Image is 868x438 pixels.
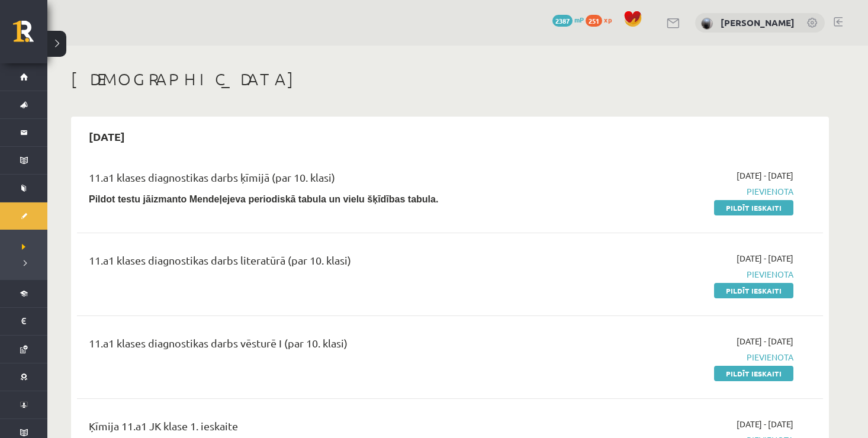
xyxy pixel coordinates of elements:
[77,123,137,150] h2: [DATE]
[570,268,793,281] span: Pievienota
[714,366,793,381] a: Pildīt ieskaiti
[604,15,612,24] span: xp
[570,185,793,198] span: Pievienota
[701,18,713,30] img: Viktorija Jeļizarova
[574,15,584,24] span: mP
[89,169,552,191] div: 11.a1 klases diagnostikas darbs ķīmijā (par 10. klasi)
[586,15,602,27] span: 251
[737,169,793,182] span: [DATE] - [DATE]
[89,194,438,204] b: Pildot testu jāizmanto Mendeļejeva periodiskā tabula un vielu šķīdības tabula.
[552,15,573,27] span: 2387
[737,335,793,347] span: [DATE] - [DATE]
[89,335,552,357] div: 11.a1 klases diagnostikas darbs vēsturē I (par 10. klasi)
[71,69,829,89] h1: [DEMOGRAPHIC_DATA]
[13,21,47,50] a: Rīgas 1. Tālmācības vidusskola
[89,252,552,274] div: 11.a1 klases diagnostikas darbs literatūrā (par 10. klasi)
[714,200,793,215] a: Pildīt ieskaiti
[714,283,793,298] a: Pildīt ieskaiti
[721,17,795,28] a: [PERSON_NAME]
[737,418,793,430] span: [DATE] - [DATE]
[552,15,584,24] a: 2387 mP
[737,252,793,265] span: [DATE] - [DATE]
[586,15,618,24] a: 251 xp
[570,351,793,363] span: Pievienota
